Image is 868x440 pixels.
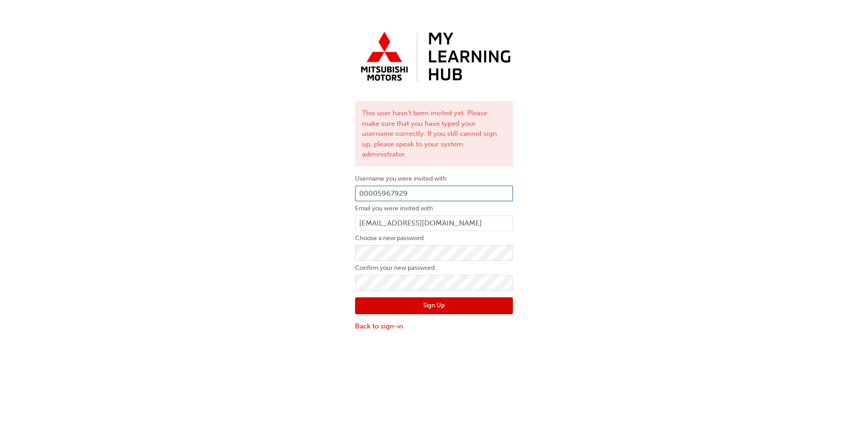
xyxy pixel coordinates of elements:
[355,173,513,184] label: Username you were invited with
[355,27,513,87] img: mmal
[355,186,513,201] input: Username
[355,297,513,315] button: Sign Up
[355,263,513,274] label: Confirm your new password
[355,321,513,332] a: Back to sign-in
[355,101,513,166] div: This user hasn't been invited yet. Please make sure that you have typed your username correctly. ...
[355,233,513,244] label: Choose a new password
[355,203,513,214] label: Email you were invited with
